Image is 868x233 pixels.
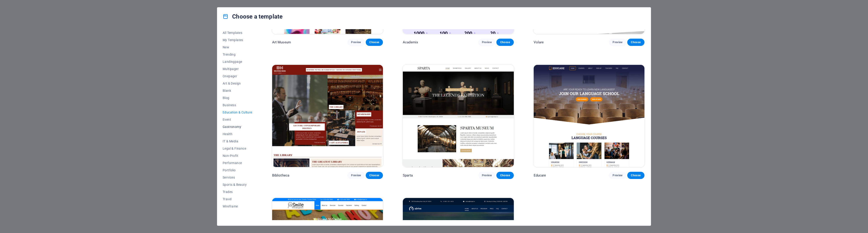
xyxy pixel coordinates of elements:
span: Travel [223,197,252,201]
span: Health [223,132,252,136]
button: Business [223,101,252,109]
p: Educare [534,173,546,178]
span: Blog [223,96,252,100]
button: Portfolio [223,167,252,174]
button: Trending [223,51,252,58]
button: My Templates [223,36,252,44]
p: Volare [534,40,544,45]
span: Performance [223,161,252,165]
button: Choose [366,39,383,46]
span: All Templates [223,31,252,35]
button: Landingpage [223,58,252,65]
span: Preview [613,40,623,44]
button: Choose [627,39,644,46]
button: Services [223,174,252,181]
button: Non-Profit [223,152,252,159]
button: Choose [496,172,514,179]
button: Choose [496,39,514,46]
button: Trades [223,188,252,195]
span: Portfolio [223,168,252,172]
span: Preview [482,174,492,177]
img: Sparta [403,65,514,167]
img: Educare [534,65,644,167]
span: Preview [351,40,361,44]
button: Preview [609,39,626,46]
span: Gastronomy [223,125,252,129]
button: Preview [347,172,365,179]
span: My Templates [223,38,252,42]
button: Preview [478,172,495,179]
span: Choose [500,174,510,177]
span: Services [223,176,252,179]
span: Choose [369,174,379,177]
button: Wireframe [223,203,252,210]
span: Choose [631,40,641,44]
button: Preview [478,39,495,46]
p: Sparta [403,173,413,178]
span: Wireframe [223,205,252,208]
span: Landingpage [223,60,252,64]
button: Blank [223,87,252,94]
button: Preview [609,172,626,179]
img: Bibliotheca [272,65,383,167]
p: Art Museum [272,40,291,45]
button: Legal & Finance [223,145,252,152]
span: Legal & Finance [223,147,252,150]
button: Art & Design [223,80,252,87]
span: Business [223,103,252,107]
span: Education & Culture [223,111,252,114]
span: Sports & Beauty [223,183,252,186]
button: Preview [347,39,365,46]
span: New [223,45,252,49]
span: Blank [223,89,252,92]
span: Event [223,118,252,121]
p: Academix [403,40,418,45]
p: Bibliotheca [272,173,290,178]
button: Education & Culture [223,109,252,116]
button: Health [223,130,252,138]
h4: Choose a template [223,13,283,20]
button: New [223,44,252,51]
button: Choose [366,172,383,179]
span: Trending [223,53,252,56]
span: Multipager [223,67,252,71]
button: Multipager [223,65,252,73]
button: Performance [223,159,252,167]
button: IT & Media [223,138,252,145]
button: All Templates [223,29,252,36]
span: Trades [223,190,252,194]
span: Preview [613,174,623,177]
span: Choose [369,40,379,44]
button: Blog [223,94,252,101]
span: Non-Profit [223,154,252,158]
button: Travel [223,195,252,203]
button: Gastronomy [223,123,252,130]
span: Preview [351,174,361,177]
span: Preview [482,40,492,44]
button: Sports & Beauty [223,181,252,188]
span: IT & Media [223,139,252,143]
span: Art & Design [223,82,252,85]
button: Choose [627,172,644,179]
span: Choose [500,40,510,44]
span: Choose [631,174,641,177]
button: Event [223,116,252,123]
span: Onepager [223,74,252,78]
button: Onepager [223,73,252,80]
